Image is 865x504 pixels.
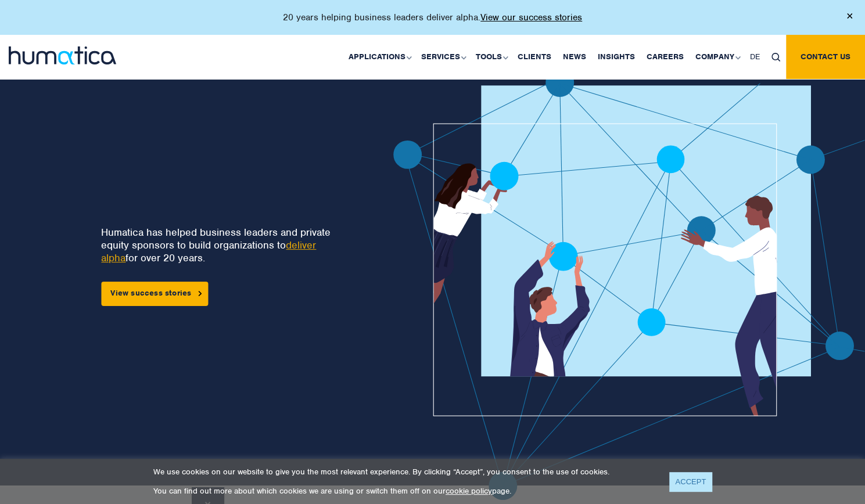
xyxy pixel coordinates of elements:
[669,472,712,491] a: ACCEPT
[690,35,744,79] a: Company
[101,239,316,264] a: deliver alpha
[198,291,202,296] img: arrowicon
[592,35,641,79] a: Insights
[557,35,592,79] a: News
[744,35,766,79] a: DE
[415,35,470,79] a: Services
[343,35,415,79] a: Applications
[470,35,512,79] a: Tools
[101,282,208,306] a: View success stories
[153,467,655,477] p: We use cookies on our website to give you the most relevant experience. By clicking “Accept”, you...
[641,35,690,79] a: Careers
[101,226,354,264] p: Humatica has helped business leaders and private equity sponsors to build organizations to for ov...
[446,486,492,496] a: cookie policy
[750,52,760,62] span: DE
[153,486,655,496] p: You can find out more about which cookies we are using or switch them off on our page.
[771,53,780,62] img: search_icon
[283,12,582,23] p: 20 years helping business leaders deliver alpha.
[512,35,557,79] a: Clients
[9,46,116,64] img: logo
[786,35,865,79] a: Contact us
[480,12,582,23] a: View our success stories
